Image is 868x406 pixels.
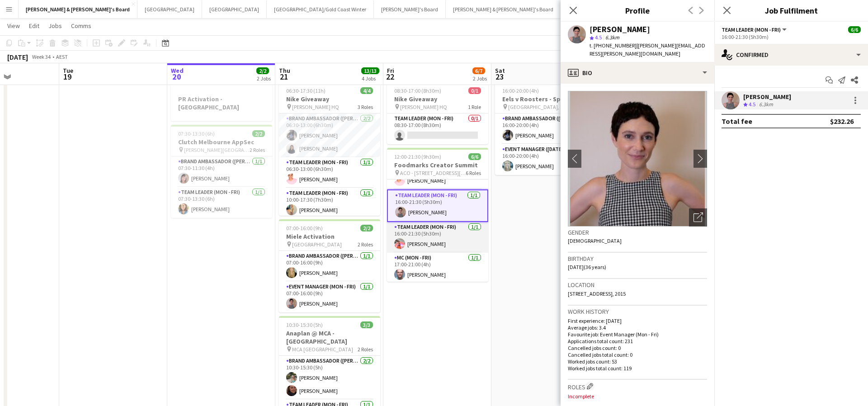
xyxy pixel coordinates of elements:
h3: Gender [568,228,707,236]
app-job-card: 12:00-21:30 (9h30m)6/6Foodmarks Creator Summit ACO - [STREET_ADDRESS][PERSON_NAME]6 Roles[PERSON_... [387,148,488,282]
button: [GEOGRAPHIC_DATA] [202,0,267,18]
div: 4 Jobs [362,75,379,82]
app-card-role: Brand Ambassador ([DATE])1/116:00-20:00 (4h)[PERSON_NAME] [495,113,596,144]
div: AEST [56,53,68,60]
span: ACO - [STREET_ADDRESS][PERSON_NAME] [400,170,466,176]
button: [PERSON_NAME] & [PERSON_NAME]'s Board [19,0,137,18]
span: 12:00-21:30 (9h30m) [394,153,441,160]
span: View [7,22,20,30]
span: 2/2 [360,225,373,231]
app-card-role: Brand Ambassador ([PERSON_NAME])2/210:30-15:30 (5h)[PERSON_NAME][PERSON_NAME] [279,356,380,400]
h3: Job Fulfilment [714,5,868,16]
span: 07:00-16:00 (9h) [286,225,323,231]
span: [GEOGRAPHIC_DATA] [292,241,342,248]
a: Jobs [45,20,66,32]
a: Edit [25,20,43,32]
p: Applications total count: 231 [568,338,707,345]
span: 1 Role [468,104,481,110]
span: 2/2 [252,130,265,137]
span: [GEOGRAPHIC_DATA], [GEOGRAPHIC_DATA] [508,104,574,110]
app-job-card: 16:00-20:00 (4h)2/2Eels v Roosters - Spin Wheel [GEOGRAPHIC_DATA], [GEOGRAPHIC_DATA]2 RolesBrand ... [495,82,596,175]
span: Thu [279,66,290,75]
span: [PERSON_NAME] HQ [292,104,339,110]
app-card-role: Brand Ambassador ([PERSON_NAME])1/107:00-16:00 (9h)[PERSON_NAME] [279,251,380,282]
span: 4.5 [749,101,755,108]
app-card-role: MC (Mon - Fri)1/117:00-21:00 (4h)[PERSON_NAME] [387,253,488,283]
span: 2/2 [256,67,269,74]
span: Sat [495,66,505,75]
h3: Nike Giveaway [279,95,380,103]
img: Crew avatar or photo [568,91,707,227]
p: First experience: [DATE] [568,317,707,324]
p: Worked jobs total count: 119 [568,365,707,372]
span: 6.3km [604,34,621,41]
h3: Profile [561,5,714,16]
span: Jobs [48,22,62,30]
button: [PERSON_NAME]'s Board [374,0,446,18]
div: 16:00-21:30 (5h30m) [722,33,861,40]
span: 07:30-13:30 (6h) [178,130,215,137]
span: 13/13 [361,67,379,74]
h3: Eels v Roosters - Spin Wheel [495,95,596,103]
span: Week 34 [30,53,52,60]
div: PR Activation - [GEOGRAPHIC_DATA] [171,82,272,121]
app-card-role: Event Manager ([DATE])1/116:00-20:00 (4h)[PERSON_NAME] [495,144,596,175]
span: 2 Roles [358,346,373,353]
app-card-role: Team Leader (Mon - Fri)1/110:00-17:30 (7h30m)[PERSON_NAME] [279,188,380,219]
p: Worked jobs count: 53 [568,358,707,365]
span: 6/6 [468,153,481,160]
app-card-role: Team Leader (Mon - Fri)1/116:00-21:30 (5h30m)[PERSON_NAME] [387,189,488,222]
app-job-card: 07:30-13:30 (6h)2/2Clutch Melbourne AppSec [PERSON_NAME][GEOGRAPHIC_DATA]2 RolesBrand Ambassador ... [171,125,272,218]
p: Incomplete [568,393,707,400]
h3: Location [568,281,707,289]
p: Average jobs: 3.4 [568,324,707,331]
span: 23 [494,71,505,82]
span: Wed [171,66,184,75]
button: [PERSON_NAME] & [PERSON_NAME]'s Board [446,0,561,18]
h3: Foodmarks Creator Summit [387,161,488,169]
p: Cancelled jobs total count: 0 [568,351,707,358]
div: Open photos pop-in [689,208,707,227]
span: 4.5 [595,34,602,41]
p: Cancelled jobs count: 0 [568,345,707,351]
span: Fri [387,66,394,75]
app-job-card: 06:30-17:30 (11h)4/4Nike Giveaway [PERSON_NAME] HQ3 RolesBrand Ambassador ([PERSON_NAME])2/206:30... [279,82,380,216]
span: 2 Roles [358,241,373,248]
app-card-role: Brand Ambassador ([PERSON_NAME])2/206:30-13:00 (6h30m)[PERSON_NAME][PERSON_NAME] [279,113,380,157]
span: Team Leader (Mon - Fri) [722,26,781,33]
span: [PERSON_NAME] HQ [400,104,447,110]
h3: Roles [568,382,707,391]
app-card-role: Brand Ambassador ([PERSON_NAME])1/107:30-11:30 (4h)[PERSON_NAME] [171,156,272,187]
span: MCA [GEOGRAPHIC_DATA] [292,346,353,353]
span: 6/7 [472,67,485,74]
span: | [PERSON_NAME][EMAIL_ADDRESS][PERSON_NAME][DOMAIN_NAME] [590,42,705,57]
a: View [4,20,24,32]
button: Team Leader (Mon - Fri) [722,26,788,33]
span: [STREET_ADDRESS], 2015 [568,290,626,297]
h3: Anaplan @ MCA - [GEOGRAPHIC_DATA] [279,329,380,345]
span: 6/6 [848,26,861,33]
div: Total fee [722,117,752,126]
div: [PERSON_NAME] [590,25,650,33]
span: 16:00-20:00 (4h) [502,87,539,94]
button: [GEOGRAPHIC_DATA]/Gold Coast Winter [267,0,374,18]
span: Tue [63,66,73,75]
h3: Work history [568,307,707,316]
div: 08:30-17:00 (8h30m)0/1Nike Giveaway [PERSON_NAME] HQ1 RoleTeam Leader (Mon - Fri)0/108:30-17:00 (... [387,82,488,144]
div: 6.3km [757,101,775,109]
div: Bio [561,62,714,84]
span: 3/3 [360,321,373,328]
h3: Clutch Melbourne AppSec [171,138,272,146]
span: t. [PHONE_NUMBER] [590,42,637,49]
app-card-role: Team Leader (Mon - Fri)1/116:00-21:30 (5h30m)[PERSON_NAME] [387,222,488,253]
span: 21 [278,71,290,82]
span: 20 [170,71,184,82]
h3: Miele Activation [279,232,380,241]
app-card-role: Team Leader (Mon - Fri)0/108:30-17:00 (8h30m) [387,113,488,144]
a: Comms [67,20,95,32]
button: [GEOGRAPHIC_DATA] [137,0,202,18]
